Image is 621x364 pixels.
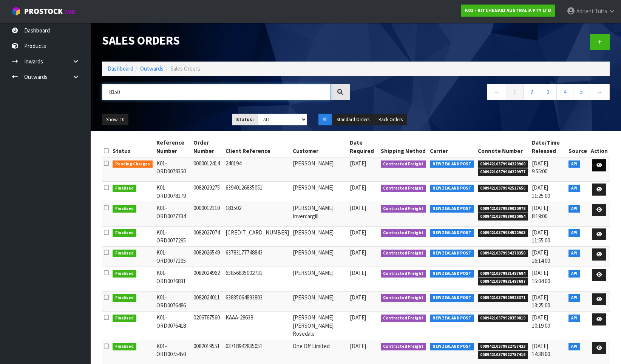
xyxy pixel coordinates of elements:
[113,205,136,213] span: Finalised
[113,343,136,350] span: Finalised
[532,204,548,219] span: [DATE] 8:19:00
[350,314,366,321] span: [DATE]
[154,291,192,312] td: K01-ORD0076486
[332,114,374,126] button: Standard Orders
[64,8,76,15] small: WMS
[381,270,426,278] span: Contracted Freight
[154,340,192,364] td: K01-ORD0075450
[192,202,224,226] td: 0000012110
[465,7,551,14] strong: K01 - KITCHENAID AUSTRALIA PTY LTD
[487,84,507,100] a: ←
[224,312,291,340] td: KAAA-28638
[568,160,580,168] span: API
[224,137,291,157] th: Client Reference
[224,291,291,312] td: 63835064893803
[568,185,580,192] span: API
[532,269,550,284] span: [DATE] 15:04:00
[430,205,474,213] span: NEW ZEALAND POST
[102,114,128,126] button: Show: 10
[192,291,224,312] td: 0082024011
[568,205,580,213] span: API
[113,250,136,257] span: Finalised
[350,229,366,236] span: [DATE]
[381,343,426,350] span: Contracted Freight
[350,160,366,167] span: [DATE]
[476,137,530,157] th: Connote Number
[532,184,550,199] span: [DATE] 11:25:00
[478,213,528,221] span: 00894210379939020954
[291,340,348,364] td: One Off Limited
[113,160,153,168] span: Pending Charges
[192,226,224,247] td: 0082027074
[430,343,474,350] span: NEW ZEALAND POST
[291,202,348,226] td: [PERSON_NAME] Invercargill
[350,269,366,276] span: [DATE]
[154,247,192,267] td: K01-ORD0077195
[568,270,580,278] span: API
[291,137,348,157] th: Customer
[192,312,224,340] td: 0206767560
[224,247,291,267] td: 63783177748843
[111,137,154,157] th: Status
[568,315,580,322] span: API
[478,250,528,257] span: 00894210379934278350
[350,204,366,211] span: [DATE]
[478,270,528,278] span: 00894210379931487694
[192,267,224,291] td: 0082024962
[154,202,192,226] td: K01-ORD0077734
[154,267,192,291] td: K01-ORD0076831
[374,114,407,126] button: Back Orders
[224,202,291,226] td: 183502
[532,342,550,358] span: [DATE] 14:38:00
[350,184,366,191] span: [DATE]
[381,205,426,213] span: Contracted Freight
[430,229,474,237] span: NEW ZEALAND POST
[568,250,580,257] span: API
[523,84,540,100] a: 2
[530,137,567,157] th: Date/Time Released
[291,291,348,312] td: [PERSON_NAME]
[507,84,524,100] a: 1
[350,342,366,350] span: [DATE]
[568,343,580,350] span: API
[224,182,291,202] td: 63940126835051
[478,278,528,285] span: 00894210379931487687
[291,247,348,267] td: [PERSON_NAME]
[224,157,291,182] td: 240194
[113,315,136,322] span: Finalised
[532,249,550,264] span: [DATE] 16:14:00
[478,351,528,359] span: 00894210379922757416
[532,294,550,309] span: [DATE] 13:25:00
[318,114,332,126] button: All
[381,160,426,168] span: Contracted Freight
[381,294,426,302] span: Contracted Freight
[430,315,474,322] span: NEW ZEALAND POST
[430,160,474,168] span: NEW ZEALAND POST
[350,294,366,301] span: [DATE]
[224,340,291,364] td: 63718942835051
[154,226,192,247] td: K01-ORD0077295
[430,294,474,302] span: NEW ZEALAND POST
[478,343,528,350] span: 00894210379922757423
[291,157,348,182] td: [PERSON_NAME]
[573,84,590,100] a: 5
[478,160,528,168] span: 00894210379944229960
[154,157,192,182] td: K01-ORD0078350
[430,270,474,278] span: NEW ZEALAND POST
[381,185,426,192] span: Contracted Freight
[478,315,528,322] span: 00894210379928350819
[291,226,348,247] td: [PERSON_NAME]
[108,65,133,72] a: Dashboard
[113,229,136,237] span: Finalised
[478,185,528,192] span: 00894210379942517656
[11,6,21,16] img: cube-alt.png
[224,226,291,247] td: [CREDIT_CARD_NUMBER]
[24,6,63,16] span: ProStock
[113,270,136,278] span: Finalised
[590,84,610,100] a: →
[154,182,192,202] td: K01-ORD0078179
[224,267,291,291] td: 63856835002731
[291,182,348,202] td: [PERSON_NAME]
[192,157,224,182] td: 0000012414
[192,340,224,364] td: 0082019551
